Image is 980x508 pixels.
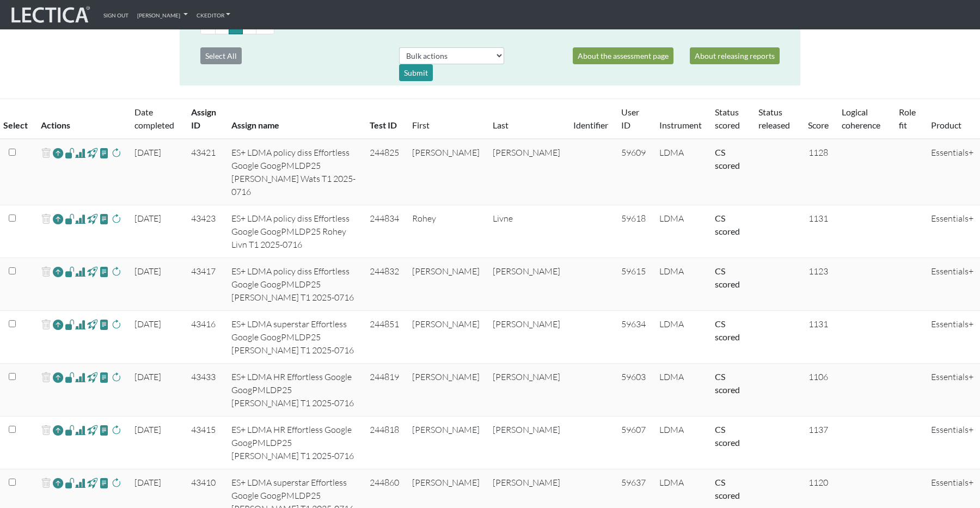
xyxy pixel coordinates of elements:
[185,205,225,258] td: 43423
[128,417,185,469] td: [DATE]
[53,370,63,386] a: Reopen
[41,370,51,386] span: delete
[128,139,185,205] td: [DATE]
[406,258,486,311] td: [PERSON_NAME]
[486,139,567,205] td: [PERSON_NAME]
[808,371,828,382] span: 1106
[99,4,133,25] a: Sign out
[99,477,109,489] span: view
[808,266,828,277] span: 1123
[133,4,192,25] a: [PERSON_NAME]
[99,371,109,384] span: view
[924,205,980,258] td: Essentials+
[406,311,486,364] td: [PERSON_NAME]
[128,258,185,311] td: [DATE]
[406,205,486,258] td: Rohey
[715,424,740,448] a: Completed = assessment has been completed; CS scored = assessment has been CLAS scored; LS scored...
[41,265,51,280] span: delete
[363,139,406,205] td: 244825
[128,364,185,417] td: [DATE]
[99,424,109,437] span: view
[111,424,121,437] span: rescore
[75,147,85,160] span: Analyst score
[363,99,406,139] th: Test ID
[715,213,740,236] a: Completed = assessment has been completed; CS scored = assessment has been CLAS scored; LS scored...
[41,212,51,228] span: delete
[41,423,51,439] span: delete
[808,424,828,435] span: 1137
[185,417,225,469] td: 43415
[406,417,486,469] td: [PERSON_NAME]
[493,120,509,130] a: Last
[65,266,75,278] span: view
[41,317,51,333] span: delete
[225,205,363,258] td: ES+ LDMA policy diss Effortless Google GoogPMLDP25 Rohey Livn T1 2025-0716
[185,311,225,364] td: 43416
[363,417,406,469] td: 244818
[185,364,225,417] td: 43433
[412,120,430,130] a: First
[715,477,740,500] a: Completed = assessment has been completed; CS scored = assessment has been CLAS scored; LS scored...
[899,107,916,130] a: Role fit
[75,213,85,226] span: Analyst score
[399,64,433,81] div: Submit
[225,99,363,139] th: Assign name
[111,371,121,384] span: rescore
[653,205,708,258] td: LDMA
[134,107,174,130] a: Date completed
[931,120,961,130] a: Product
[573,120,608,130] a: Identifier
[111,266,121,279] span: rescore
[615,364,653,417] td: 59603
[615,417,653,469] td: 59607
[808,120,829,130] a: Score
[111,213,121,226] span: rescore
[924,258,980,311] td: Essentials+
[406,364,486,417] td: [PERSON_NAME]
[185,139,225,205] td: 43421
[808,147,828,158] span: 1128
[225,364,363,417] td: ES+ LDMA HR Effortless Google GoogPMLDP25 [PERSON_NAME] T1 2025-0716
[65,477,75,489] span: view
[65,424,75,437] span: view
[99,147,109,160] span: view
[75,319,85,332] span: Analyst score
[185,258,225,311] td: 43417
[363,364,406,417] td: 244819
[924,364,980,417] td: Essentials+
[808,319,828,329] span: 1131
[653,417,708,469] td: LDMA
[363,311,406,364] td: 244851
[87,424,97,437] span: view
[924,311,980,364] td: Essentials+
[65,213,75,225] span: view
[690,47,780,64] a: About releasing reports
[615,311,653,364] td: 59634
[615,205,653,258] td: 59618
[924,417,980,469] td: Essentials+
[225,258,363,311] td: ES+ LDMA policy diss Effortless Google GoogPMLDP25 [PERSON_NAME] T1 2025-0716
[715,147,740,170] a: Completed = assessment has been completed; CS scored = assessment has been CLAS scored; LS scored...
[41,476,51,492] span: delete
[715,319,740,342] a: Completed = assessment has been completed; CS scored = assessment has been CLAS scored; LS scored...
[406,139,486,205] td: [PERSON_NAME]
[486,205,567,258] td: Livne
[808,477,828,488] span: 1120
[111,477,121,490] span: rescore
[486,417,567,469] td: [PERSON_NAME]
[75,266,85,279] span: Analyst score
[75,424,85,437] span: Analyst score
[842,107,880,130] a: Logical coherence
[99,319,109,331] span: view
[41,146,51,162] span: delete
[53,476,63,492] a: Reopen
[621,107,639,130] a: User ID
[75,371,85,384] span: Analyst score
[225,139,363,205] td: ES+ LDMA policy diss Effortless Google GoogPMLDP25 [PERSON_NAME] Wats T1 2025-0716
[87,147,97,160] span: view
[99,213,109,225] span: view
[573,47,673,64] a: About the assessment page
[659,120,702,130] a: Instrument
[715,371,740,395] a: Completed = assessment has been completed; CS scored = assessment has been CLAS scored; LS scored...
[758,107,790,130] a: Status released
